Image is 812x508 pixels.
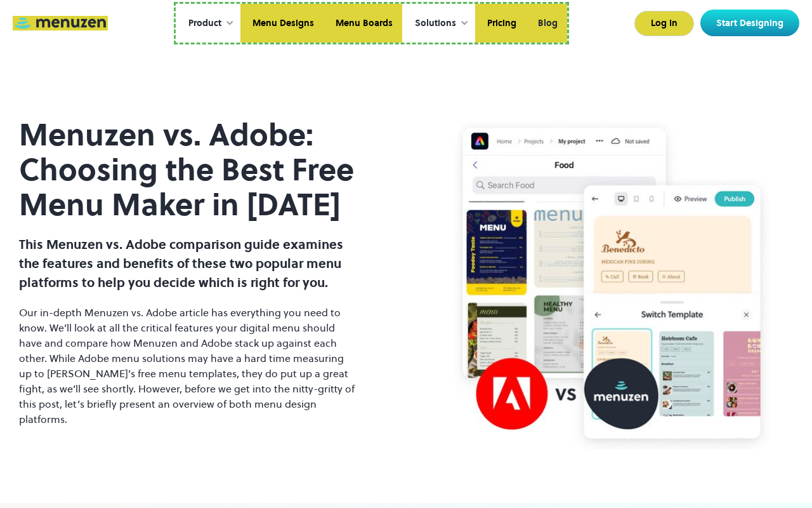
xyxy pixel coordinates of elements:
[324,4,402,43] a: Menu Boards
[19,235,358,292] h2: This Menuzen vs. Adobe comparison guide examines the features and benefits of these two popular m...
[19,305,358,427] p: Our in-depth Menuzen vs. Adobe article has everything you need to know. We’ll look at all the cri...
[402,4,475,43] div: Solutions
[634,11,694,36] a: Log In
[176,4,240,43] div: Product
[19,117,358,222] h1: Menuzen vs. Adobe: Choosing the Best Free Menu Maker in [DATE]
[475,4,526,43] a: Pricing
[188,17,221,30] div: Product
[526,4,567,43] a: Blog
[415,17,456,30] div: Solutions
[240,4,324,43] a: Menu Designs
[700,10,799,36] a: Start Designing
